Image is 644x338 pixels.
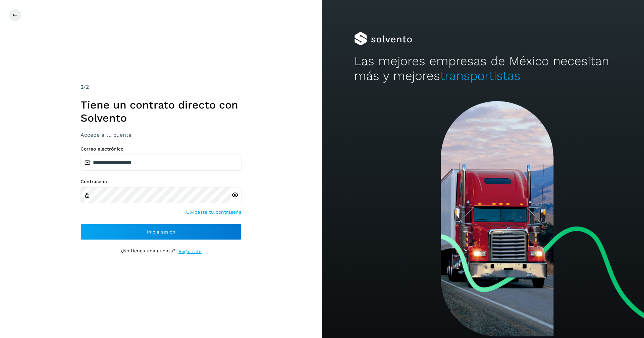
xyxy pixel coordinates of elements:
[80,132,241,138] h3: Accede a tu cuenta
[354,54,612,84] h2: Las mejores empresas de México necesitan más y mejores
[120,248,176,255] p: ¿No tienes una cuenta?
[147,229,175,234] span: Inicia sesión
[80,146,241,152] label: Correo electrónico
[186,209,241,216] a: Olvidaste tu contraseña
[80,83,241,91] div: /2
[80,84,84,90] span: 2
[80,224,241,240] button: Inicia sesión
[80,98,241,124] h1: Tiene un contrato directo con Solvento
[178,248,202,255] a: Regístrate
[440,69,521,83] span: transportistas
[80,179,241,184] label: Contraseña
